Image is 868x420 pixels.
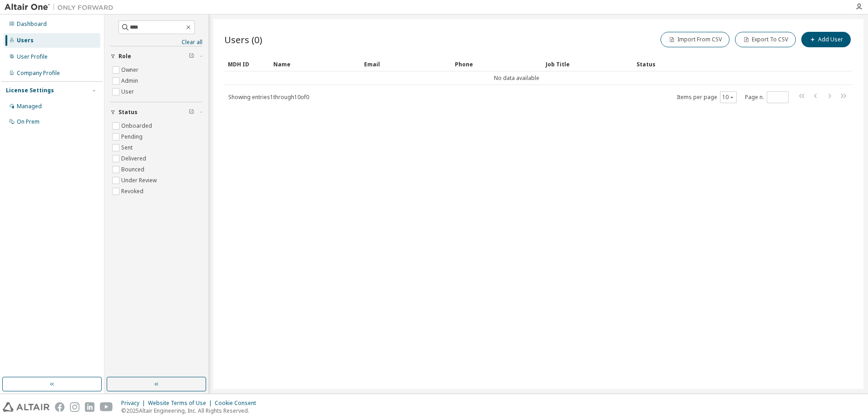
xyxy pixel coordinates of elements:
[228,93,309,101] span: Showing entries 1 through 10 of 0
[17,20,47,28] div: Dashboard
[273,57,357,71] div: Name
[455,57,538,71] div: Phone
[677,91,737,103] span: Items per page
[17,53,48,60] div: User Profile
[17,37,34,44] div: Users
[546,57,629,71] div: Job Title
[121,86,136,97] label: User
[224,33,262,46] span: Users (0)
[745,91,789,103] span: Page n.
[121,142,134,153] label: Sent
[189,53,194,60] span: Clear filter
[801,32,851,47] button: Add User
[364,57,448,71] div: Email
[121,407,261,415] p: © 2025 Altair Engineering, Inc. All Rights Reserved.
[121,153,148,164] label: Delivered
[636,57,805,71] div: Status
[17,103,42,110] div: Managed
[148,400,215,407] div: Website Terms of Use
[121,186,145,197] label: Revoked
[121,400,148,407] div: Privacy
[735,32,796,47] button: Export To CSV
[85,402,94,412] img: linkedin.svg
[6,87,54,94] div: License Settings
[118,109,138,116] span: Status
[110,39,202,46] a: Clear all
[121,120,154,131] label: Onboarded
[121,65,140,75] label: Owner
[70,402,79,412] img: instagram.svg
[189,109,194,116] span: Clear filter
[224,71,809,85] td: No data available
[5,3,118,12] img: Altair One
[121,131,144,142] label: Pending
[3,402,49,412] img: altair_logo.svg
[215,400,261,407] div: Cookie Consent
[121,175,158,186] label: Under Review
[118,53,131,60] span: Role
[17,70,60,77] div: Company Profile
[121,164,146,175] label: Bounced
[110,102,202,122] button: Status
[100,402,113,412] img: youtube.svg
[722,94,735,101] button: 10
[228,57,266,71] div: MDH ID
[17,118,39,125] div: On Prem
[121,75,140,86] label: Admin
[110,46,202,66] button: Role
[661,32,730,47] button: Import From CSV
[55,402,64,412] img: facebook.svg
